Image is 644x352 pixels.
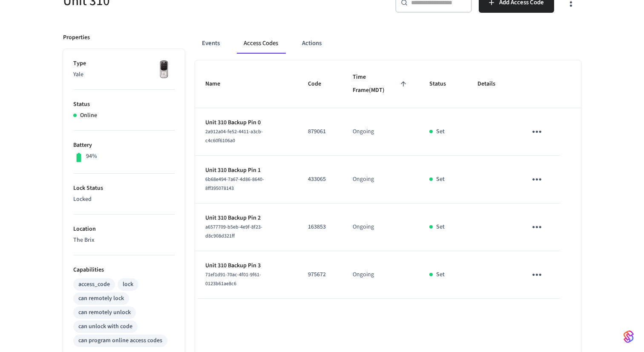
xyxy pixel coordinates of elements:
button: Events [195,33,227,54]
td: Ongoing [342,203,419,251]
div: access_code [78,280,110,289]
span: 6b68e494-7a67-4d86-8640-8ff395078143 [205,176,264,192]
p: Set [436,127,445,136]
p: Unit 310 Backup Pin 0 [205,118,287,127]
img: Yale Assure Touchscreen Wifi Smart Lock, Satin Nickel, Front [153,59,175,80]
p: Status [73,100,175,109]
p: Set [436,175,445,184]
span: Time Frame(MDT) [353,71,409,97]
p: 975672 [308,270,332,279]
p: 163853 [308,223,332,232]
td: Ongoing [342,251,419,299]
span: 2a912a04-fe52-4411-a3cb-c4c60f6106a0 [205,128,263,144]
p: Capabilities [73,266,175,275]
table: sticky table [195,60,581,299]
span: Status [429,77,457,91]
span: Details [477,77,506,91]
td: Ongoing [342,156,419,203]
p: Online [80,111,97,120]
div: can remotely unlock [78,308,131,317]
button: Access Codes [237,33,285,54]
p: Set [436,223,445,232]
p: Lock Status [73,184,175,193]
td: Ongoing [342,108,419,156]
p: Unit 310 Backup Pin 2 [205,214,287,223]
p: Properties [63,33,90,42]
p: 94% [86,152,97,161]
span: a6577709-b5eb-4e9f-8f23-d8c908d321ff [205,223,262,240]
div: can program online access codes [78,336,162,345]
p: 433065 [308,175,332,184]
p: Location [73,225,175,234]
img: SeamLogoGradient.69752ec5.svg [624,330,634,343]
p: Unit 310 Backup Pin 3 [205,261,287,270]
p: Set [436,270,445,279]
span: Name [205,77,231,91]
p: Unit 310 Backup Pin 1 [205,166,287,175]
span: Code [308,77,332,91]
span: 71ef1d91-70ac-4f01-9f61-0123b61ae8c6 [205,271,261,287]
p: The Brix [73,236,175,245]
p: Battery [73,141,175,150]
p: Locked [73,195,175,204]
div: ant example [195,33,581,54]
p: 879061 [308,127,332,136]
div: can remotely lock [78,294,124,303]
button: Actions [295,33,328,54]
p: Type [73,59,175,68]
div: lock [123,280,133,289]
div: can unlock with code [78,322,132,331]
p: Yale [73,70,175,79]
